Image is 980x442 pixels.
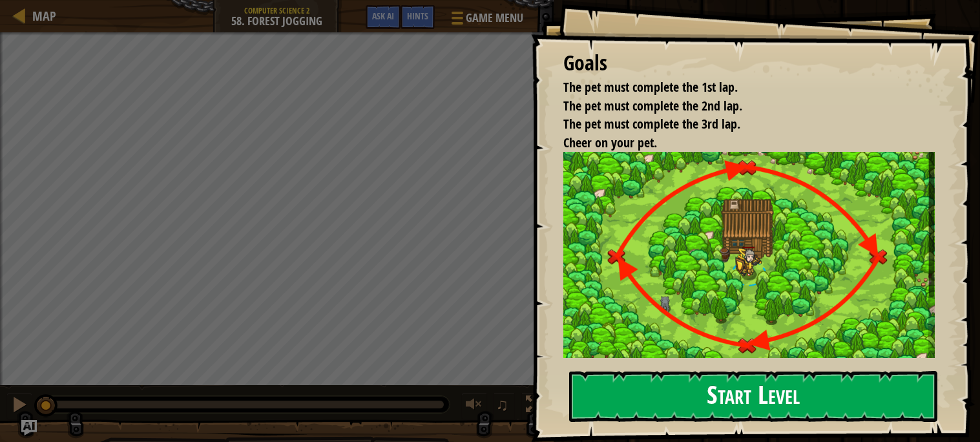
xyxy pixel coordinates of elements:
button: ♫ [494,393,516,419]
button: Ask AI [366,5,401,29]
span: Cheer on your pet. [563,134,657,151]
img: Jogging [563,152,935,358]
span: The pet must complete the 1st lap. [563,78,738,96]
span: The pet must complete the 2nd lap. [563,97,742,114]
span: ♫ [496,395,509,414]
button: Game Menu [441,5,531,36]
button: Ask AI [21,420,37,436]
li: The pet must complete the 2nd lap. [547,97,932,116]
button: Ctrl + P: Pause [6,393,32,419]
a: Map [26,7,56,25]
li: Cheer on your pet. [547,134,932,153]
span: Hints [407,10,428,22]
button: Toggle fullscreen [521,393,547,419]
span: The pet must complete the 3rd lap. [563,115,740,132]
button: Adjust volume [461,393,487,419]
span: Game Menu [466,10,523,26]
button: Start Level [569,371,937,422]
li: The pet must complete the 1st lap. [547,78,932,97]
li: The pet must complete the 3rd lap. [547,115,932,134]
span: Map [32,7,56,25]
span: Ask AI [372,10,394,22]
div: Goals [563,48,935,78]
